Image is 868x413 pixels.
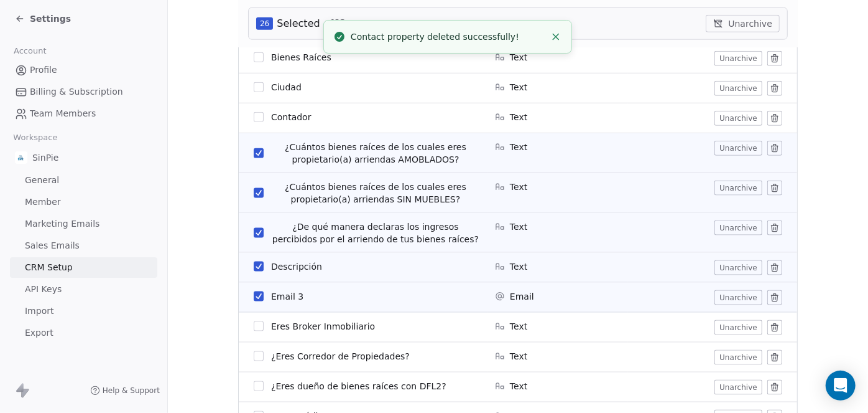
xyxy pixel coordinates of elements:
span: Text [510,111,527,123]
a: Sales Emails [10,235,157,256]
span: Text [510,221,527,233]
button: Unarchive [714,380,762,395]
a: Import [10,301,157,321]
button: Unarchive [714,141,762,156]
a: API Keys [10,279,157,300]
span: SinPie [32,151,58,164]
span: Billing & Subscription [30,85,123,98]
button: Unarchive [714,51,762,66]
a: CRM Setup [10,257,157,278]
button: Unarchive [714,111,762,126]
span: Text [510,320,527,333]
span: Contador [271,111,312,123]
span: Workspace [8,128,63,147]
button: Unarchive [714,290,762,305]
span: CRM Setup [25,261,73,274]
a: Profile [10,60,157,80]
span: Text [510,51,527,64]
span: Profile [30,64,57,77]
button: Unarchive [714,181,762,196]
button: Unarchive [714,260,762,275]
span: General [25,174,59,187]
span: Email 3 [271,290,303,303]
a: Help & Support [90,386,160,396]
button: Unarchive [706,15,780,32]
a: General [10,170,157,191]
button: Close toast [548,29,564,45]
a: Team Members [10,103,157,124]
span: Text [510,380,527,392]
span: Sales Emails [25,239,80,252]
span: Eres Broker Inmobiliario [271,320,375,333]
span: ¿De qué manera declaras los ingresos percibidos por el arriendo de tus bienes raíces? [271,221,480,245]
span: Email [510,290,534,303]
span: Settings [30,12,71,25]
a: Export [10,323,157,343]
a: Marketing Emails [10,214,157,234]
button: Unarchive [714,221,762,235]
span: Export [25,326,53,339]
span: Team Members [30,107,96,120]
div: Contact property deleted successfully! [351,31,545,44]
button: Unarchive [714,81,762,96]
span: Descripción [271,260,322,273]
span: Text [510,350,527,363]
span: Import [25,305,53,318]
button: Unarchive [714,350,762,365]
span: Text [510,81,527,93]
span: Marketing Emails [25,217,99,230]
span: Selected [277,16,320,31]
span: Bienes Raíces [271,51,331,64]
span: ¿Eres Corredor de Propiedades? [271,350,410,363]
a: Settings [15,12,71,25]
span: Text [510,181,527,193]
span: 26 [256,17,273,30]
div: Open Intercom Messenger [826,371,856,401]
span: Help & Support [103,386,160,396]
span: Account [8,42,52,60]
span: ¿Cuántos bienes raíces de los cuales eres propietario(a) arriendas SIN MUEBLES? [271,181,480,206]
img: Logo%20SinPie.jpg [15,151,27,164]
span: ¿Eres dueño de bienes raíces con DFL2? [271,380,446,392]
button: Unarchive [714,320,762,335]
span: Text [510,141,527,153]
span: Ciudad [271,81,302,93]
span: Member [25,196,61,209]
a: Billing & Subscription [10,82,157,102]
span: Text [510,260,527,273]
span: ¿Cuántos bienes raíces de los cuales eres propietario(a) arriendas AMOBLADOS? [271,141,480,166]
a: Member [10,192,157,212]
span: API Keys [25,283,62,296]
